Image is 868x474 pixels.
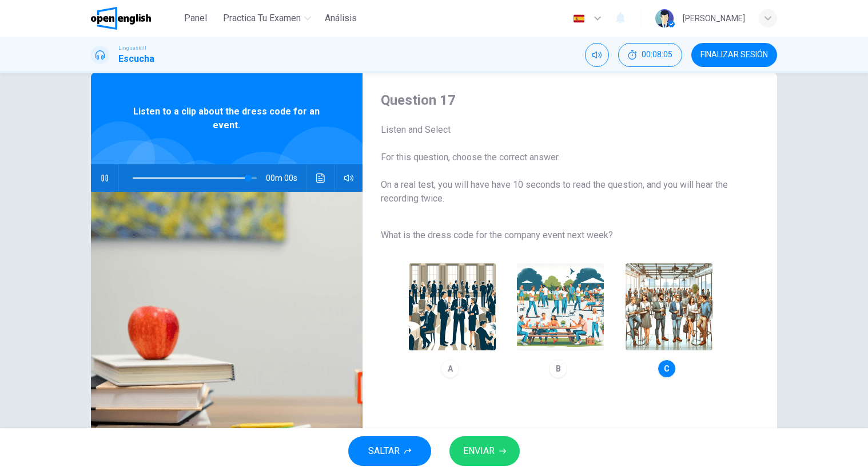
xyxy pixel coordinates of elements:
[463,443,495,459] span: ENVIAR
[691,43,777,67] button: FINALIZAR SESIÓN
[449,436,520,466] button: ENVIAR
[700,50,768,60] span: FINALIZAR SESIÓN
[549,360,567,378] div: B
[572,14,586,23] img: es
[320,8,361,29] button: Análisis
[517,263,604,350] img: B
[404,258,501,383] button: A
[266,164,306,192] span: 00m 00s
[325,11,357,25] span: Análisis
[118,52,154,66] h1: Escucha
[655,9,674,27] img: Profile picture
[368,443,400,459] span: SALTAR
[91,7,151,30] img: OpenEnglish logo
[441,360,459,378] div: A
[177,8,214,29] button: Panel
[128,105,325,132] span: Listen to a clip about the dress code for an event.
[91,7,177,30] a: OpenEnglish logo
[512,258,609,383] button: B
[91,192,363,471] img: Listen to a clip about the dress code for an event.
[184,11,207,25] span: Panel
[223,11,301,25] span: Practica tu examen
[381,178,740,206] span: On a real test, you will have have 10 seconds to read the question, and you will hear the recordi...
[585,43,609,67] div: Silenciar
[118,44,146,52] span: Linguaskill
[381,151,740,164] span: For this question, choose the correct answer.
[618,43,682,67] button: 00:08:05
[218,8,316,29] button: Practica tu examen
[409,263,496,350] img: A
[348,436,431,466] button: SALTAR
[620,258,718,383] button: C
[642,50,672,60] span: 00:08:05
[658,360,676,378] div: C
[626,263,712,350] img: C
[381,228,740,242] span: What is the dress code for the company event next week?
[381,91,740,109] h4: Question 17
[683,11,745,25] div: [PERSON_NAME]
[381,123,740,137] span: Listen and Select
[618,43,682,67] div: Ocultar
[312,164,330,192] button: Haz clic para ver la transcripción del audio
